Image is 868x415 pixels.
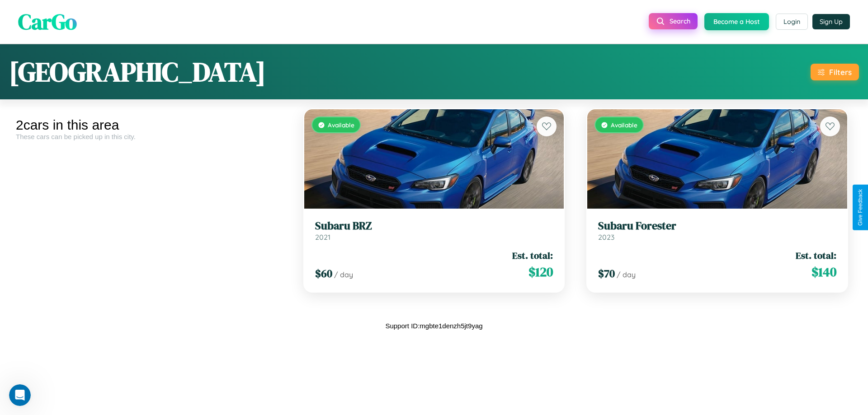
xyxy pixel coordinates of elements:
[315,219,553,242] a: Subaru BRZ2021
[812,14,850,29] button: Sign Up
[315,233,330,242] span: 2021
[617,270,636,279] span: / day
[528,263,553,281] span: $ 120
[670,17,690,25] span: Search
[315,219,553,233] h3: Subaru BRZ
[18,7,77,37] span: CarGo
[9,53,266,90] h1: [GEOGRAPHIC_DATA]
[598,219,836,233] h3: Subaru Forester
[649,13,698,29] button: Search
[704,13,769,30] button: Become a Host
[829,67,852,77] div: Filters
[796,249,836,262] span: Est. total:
[811,263,836,281] span: $ 140
[811,64,859,80] button: Filters
[328,121,354,129] span: Available
[385,320,482,332] p: Support ID: mgbte1denzh5jt9yag
[857,189,863,226] div: Give Feedback
[16,117,286,133] div: 2 cars in this area
[315,266,332,281] span: $ 60
[598,219,836,242] a: Subaru Forester2023
[598,233,614,242] span: 2023
[9,384,31,406] iframe: Intercom live chat
[334,270,353,279] span: / day
[512,249,553,262] span: Est. total:
[16,133,286,140] div: These cars can be picked up in this city.
[776,14,808,30] button: Login
[611,121,637,129] span: Available
[598,266,615,281] span: $ 70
